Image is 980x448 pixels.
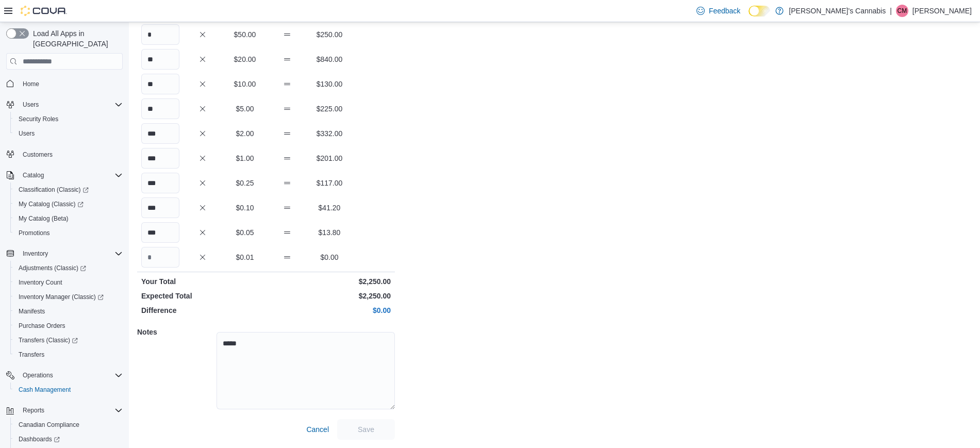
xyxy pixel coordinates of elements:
button: Cash Management [10,383,127,397]
button: Inventory [19,247,52,260]
a: Classification (Classic) [14,184,93,196]
a: Customers [19,148,57,161]
button: Users [10,126,127,141]
button: Inventory Count [10,275,127,290]
button: Canadian Compliance [10,418,127,432]
span: Feedback [709,6,740,16]
span: Transfers [14,349,123,361]
h5: Notes [137,322,214,342]
span: Inventory Manager (Classic) [14,291,123,303]
span: Catalog [19,169,123,181]
span: Canadian Compliance [14,419,123,431]
a: Transfers (Classic) [10,333,127,347]
p: $201.00 [310,153,348,163]
a: Transfers [14,349,48,361]
p: $0.25 [226,178,264,188]
span: Users [19,98,123,111]
input: Quantity [141,49,179,70]
a: Inventory Manager (Classic) [10,290,127,304]
span: Classification (Classic) [19,186,89,194]
span: Customers [19,148,123,161]
span: Transfers (Classic) [14,334,123,346]
a: Adjustments (Classic) [10,261,127,275]
span: Inventory [23,250,48,258]
p: $13.80 [310,227,348,238]
button: Users [2,97,127,112]
a: My Catalog (Classic) [10,197,127,211]
span: Inventory [19,247,123,260]
a: Security Roles [14,113,62,125]
span: Users [14,127,123,140]
button: Home [2,76,127,91]
a: My Catalog (Classic) [14,198,88,210]
span: My Catalog (Beta) [19,214,69,223]
button: My Catalog (Beta) [10,211,127,226]
p: $2.00 [226,128,264,139]
span: Home [19,77,123,90]
p: $0.00 [268,305,391,316]
span: Purchase Orders [19,322,65,330]
p: $2,250.00 [268,291,391,301]
span: Transfers [19,351,44,359]
p: $5.00 [226,104,264,114]
input: Quantity [141,148,179,169]
input: Quantity [141,197,179,218]
p: $840.00 [310,54,348,64]
a: Classification (Classic) [10,182,127,197]
a: Cash Management [14,384,75,396]
p: $0.10 [226,203,264,213]
p: $0.00 [310,252,348,262]
p: $250.00 [310,29,348,40]
span: Inventory Count [14,276,123,289]
span: Manifests [14,305,123,318]
span: Home [23,80,39,88]
input: Quantity [141,222,179,243]
span: Inventory Manager (Classic) [19,293,104,301]
a: Inventory Manager (Classic) [14,291,108,303]
a: Dashboards [10,432,127,446]
button: Reports [2,403,127,418]
a: Dashboards [14,433,64,445]
a: Transfers (Classic) [14,334,82,346]
p: $50.00 [226,29,264,40]
span: Save [358,424,374,435]
input: Quantity [141,98,179,119]
a: Home [19,78,43,90]
p: $2,250.00 [268,276,391,287]
p: Difference [141,305,264,316]
span: Classification (Classic) [14,184,123,196]
span: CM [898,5,907,17]
span: Canadian Compliance [19,421,79,429]
p: $225.00 [310,104,348,114]
span: Cancel [306,424,329,435]
span: Inventory Count [19,278,62,287]
a: Manifests [14,305,49,318]
span: Adjustments (Classic) [14,262,123,274]
a: Promotions [14,227,54,239]
p: Expected Total [141,291,264,301]
span: My Catalog (Classic) [19,200,84,208]
button: Catalog [19,169,48,181]
p: $0.01 [226,252,264,262]
span: My Catalog (Beta) [14,212,123,225]
p: $0.05 [226,227,264,238]
a: Users [14,127,39,140]
input: Quantity [141,247,179,268]
button: Operations [19,369,57,381]
span: Users [19,129,35,138]
span: Operations [23,371,53,379]
p: $332.00 [310,128,348,139]
span: Promotions [14,227,123,239]
span: My Catalog (Classic) [14,198,123,210]
img: Cova [21,6,67,16]
span: Catalog [23,171,44,179]
p: [PERSON_NAME] [912,5,972,17]
span: Dashboards [14,433,123,445]
p: [PERSON_NAME]'s Cannabis [789,5,886,17]
a: Adjustments (Classic) [14,262,90,274]
span: Purchase Orders [14,320,123,332]
span: Reports [19,404,123,417]
p: $130.00 [310,79,348,89]
span: Load All Apps in [GEOGRAPHIC_DATA] [29,28,123,49]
